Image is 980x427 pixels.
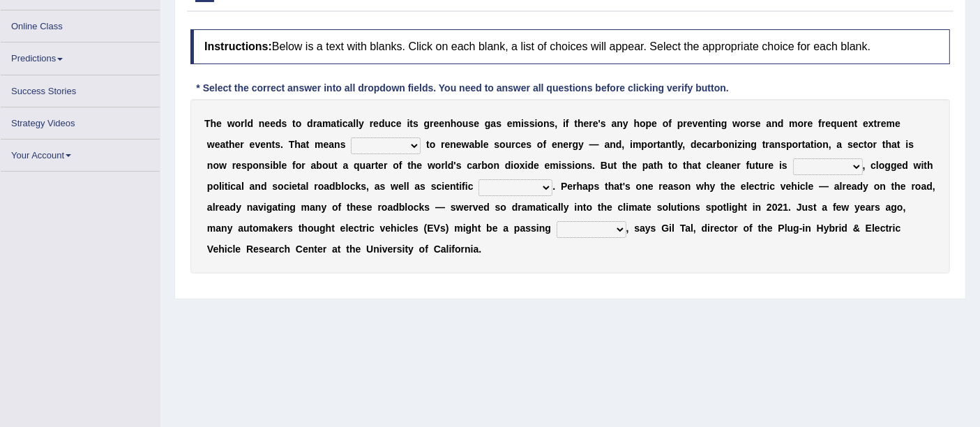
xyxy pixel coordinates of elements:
b: a [837,139,843,150]
b: w [207,139,215,150]
b: a [767,118,772,129]
b: s [494,139,499,150]
b: e [250,139,255,150]
b: n [715,118,721,129]
b: i [742,139,745,150]
b: d [248,118,254,129]
b: o [488,160,494,171]
b: e [270,118,276,129]
b: b [716,139,723,150]
b: n [666,139,672,150]
b: s [496,118,502,129]
b: h [578,118,584,129]
b: c [859,139,864,150]
b: x [520,160,525,171]
b: s [781,139,786,150]
b: i [905,139,908,150]
b: a [612,118,617,129]
b: e [282,160,287,171]
b: t [854,118,858,129]
b: e [593,118,598,129]
b: r [430,118,433,129]
b: ' [598,118,601,129]
b: b [273,160,279,171]
b: m [315,139,323,150]
b: i [630,139,633,150]
b: a [301,139,306,150]
b: m [789,118,797,129]
b: c [702,139,707,150]
b: s [468,118,474,129]
b: e [474,118,479,129]
b: h [411,160,417,171]
b: o [798,118,804,129]
b: t [426,139,430,150]
a: Your Account [1,140,160,167]
b: a [707,139,713,150]
b: i [572,160,575,171]
b: r [441,139,444,150]
b: t [574,118,578,129]
b: f [566,118,569,129]
b: t [802,139,806,150]
b: r [804,118,807,129]
b: t [762,139,766,150]
b: e [808,118,813,129]
b: t [375,160,379,171]
b: ' [453,160,455,171]
b: t [306,139,310,150]
b: a [469,139,475,150]
b: i [511,160,513,171]
b: a [365,160,371,171]
b: o [817,139,823,150]
a: Predictions [1,43,160,70]
b: o [663,118,669,129]
b: a [311,160,317,171]
b: y [678,139,683,150]
b: o [537,139,543,150]
b: o [435,160,442,171]
b: n [822,139,829,150]
b: s [587,160,592,171]
b: w [732,118,740,129]
b: r [713,139,716,150]
b: t [811,139,814,150]
b: o [723,139,729,150]
b: o [322,160,329,171]
b: s [550,118,555,129]
b: t [614,160,617,171]
b: c [342,118,348,129]
b: s [241,160,247,171]
b: t [882,139,886,150]
b: d [528,160,534,171]
b: n [266,139,272,150]
b: r [873,139,877,150]
b: n [617,118,623,129]
b: f [668,118,672,129]
b: n [334,139,340,150]
b: h [451,118,457,129]
b: o [575,160,581,171]
b: a [805,139,811,150]
b: e [378,160,384,171]
b: u [462,118,469,129]
b: r [568,139,572,150]
b: n [259,160,265,171]
b: r [441,160,444,171]
b: t [334,160,338,171]
b: o [867,139,873,150]
b: s [750,118,755,129]
b: b [474,139,481,150]
h4: Below is a text with blanks. Click on each blank, a list of choices will appear. Select the appro... [190,29,950,64]
b: i [535,118,538,129]
b: s [340,139,346,150]
b: e [825,118,831,129]
b: , [829,139,831,150]
b: r [589,118,592,129]
b: r [511,139,515,150]
b: o [640,118,646,129]
b: y [623,118,628,129]
b: e [697,139,702,150]
b: m [633,139,641,150]
b: n [450,139,456,150]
